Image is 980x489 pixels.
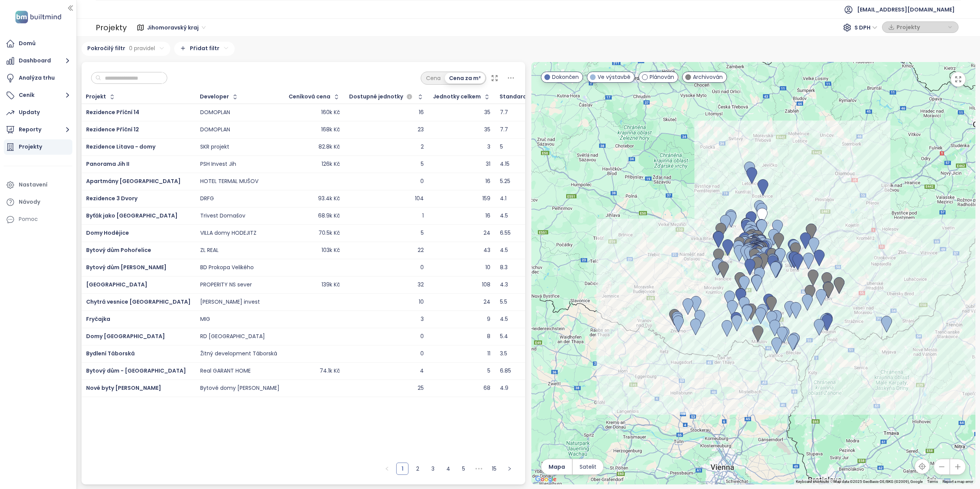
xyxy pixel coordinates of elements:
div: PROPERITY NS sever [200,281,252,288]
span: S DPH [854,22,877,33]
a: Report a map error [942,479,973,484]
a: Návody [4,195,72,210]
span: Dostupné jednotky [349,94,403,99]
div: 3.5 [500,350,507,357]
div: DOMOPLAN [200,109,230,116]
a: Domy [GEOGRAPHIC_DATA] [86,332,165,340]
div: BD Prokopa Velikého [200,264,254,271]
div: 35 [484,126,490,133]
div: 4 [420,368,424,375]
a: 1 [397,463,408,474]
span: left [385,466,389,471]
div: Jednotky celkem [433,94,481,99]
a: Bytový dům - [GEOGRAPHIC_DATA] [86,367,186,375]
div: SKR projekt [200,144,229,150]
button: Reporty [4,122,72,137]
div: 22 [418,247,424,254]
div: 7.7 [500,109,508,116]
div: 93.4k Kč [318,195,340,202]
div: VILLA domy HODEJITZ [200,230,256,237]
div: 3 [487,144,490,150]
div: Nastavení [19,180,47,190]
div: 2 [421,144,424,150]
div: 1 [422,213,424,219]
li: 5 [457,463,470,475]
div: Dostupné jednotky [349,92,414,101]
span: Satelit [580,463,596,471]
span: Rezidence Příční 12 [86,126,139,133]
div: 70.5k Kč [318,230,340,237]
div: 74.1k Kč [320,368,340,375]
a: Terms (opens in new tab) [927,479,938,484]
div: 5.5 [500,299,507,306]
div: Ceníková cena [289,94,330,99]
a: Bytový dům [PERSON_NAME] [86,263,167,271]
div: 7.7 [500,126,508,133]
a: Apartmány [GEOGRAPHIC_DATA] [86,177,181,185]
div: Cena za m² [445,73,485,83]
img: logo [13,9,64,25]
div: 8 [487,333,490,340]
div: 16 [419,109,424,116]
div: 10 [485,264,490,271]
a: Domů [4,36,72,51]
div: Real GARANT HOME [200,368,251,375]
span: 0 pravidel [129,44,155,52]
div: 0 [420,264,424,271]
div: 5 [421,230,424,237]
div: 5.25 [500,178,510,185]
div: 0 [420,350,424,357]
div: PSH Invest Jih [200,161,236,168]
a: Updaty [4,105,72,120]
div: 24 [483,230,490,237]
div: Trivest Domašov [200,213,245,219]
div: Projekty [19,142,42,152]
div: 126k Kč [322,161,340,168]
div: 139k Kč [322,281,340,288]
div: 16 [485,213,490,219]
a: Nové byty [PERSON_NAME] [86,384,161,392]
div: 16 [485,178,490,185]
div: 4.5 [500,247,508,254]
span: Chytrá vesnice [GEOGRAPHIC_DATA] [86,298,191,306]
a: Panorama Jih II [86,160,129,168]
div: 103k Kč [322,247,340,254]
div: Návody [19,197,40,207]
div: Pomoc [4,212,72,227]
a: Byťák jako [GEOGRAPHIC_DATA] [86,212,178,219]
div: 5.4 [500,333,508,340]
a: Bytový dům Pohořelice [86,246,151,254]
a: Projekty [4,139,72,155]
div: 168k Kč [321,126,340,133]
a: Bydlení Táborská [86,350,135,357]
div: 82.8k Kč [318,144,340,150]
button: right [503,463,516,475]
div: 8.3 [500,264,508,271]
div: 4.3 [500,281,508,288]
div: 9 [487,316,490,323]
div: 25 [418,385,424,392]
div: 24 [483,299,490,306]
div: Standardy [500,94,530,99]
li: 15 [488,463,500,475]
div: 35 [484,109,490,116]
div: 3 [421,316,424,323]
a: Nastavení [4,177,72,193]
div: DRFG [200,195,214,202]
div: Developer [200,94,229,99]
button: Keyboard shortcuts [796,479,829,484]
button: Dashboard [4,53,72,69]
div: Projekt [86,94,106,99]
span: Rezidence Příční 14 [86,108,139,116]
li: Předchozí strana [381,463,393,475]
div: 68.9k Kč [318,213,340,219]
div: Pomoc [19,214,38,224]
